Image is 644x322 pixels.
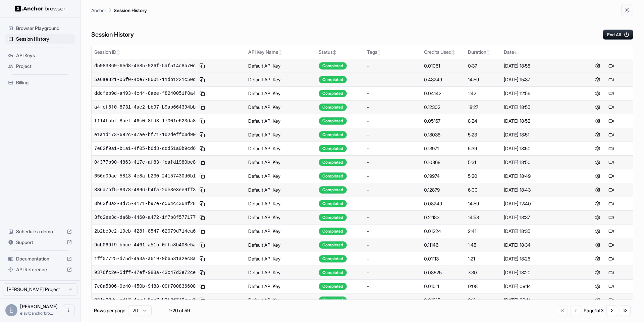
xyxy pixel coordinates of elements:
div: 0.01011 [424,283,463,290]
div: Schedule a demo [5,226,75,237]
div: 5:39 [468,145,498,152]
div: Credits Used [424,49,463,55]
td: Default API Key [246,197,316,210]
td: Default API Key [246,128,316,142]
div: Duration [468,49,498,55]
div: 8:24 [468,118,498,124]
div: Completed [319,62,347,70]
span: 9cb069f9-bbce-4461-a51b-0ffc8b408e5a [94,242,196,248]
div: 0.19974 [424,173,463,179]
td: Default API Key [246,155,316,169]
div: Browser Playground [5,23,75,34]
span: Billing [16,79,72,86]
div: 0.43249 [424,76,463,83]
div: Support [5,237,75,248]
div: Status [319,49,362,55]
div: [DATE] 18:52 [504,118,573,124]
span: 981c02de-e4f7-4ead-8ce7-b2f26710bae7 [94,297,196,304]
div: 0.10868 [424,159,463,166]
div: 0.13971 [424,145,463,152]
div: Completed [319,104,347,111]
div: Completed [319,214,347,221]
td: Default API Key [246,100,316,114]
div: 0:37 [468,63,498,69]
div: 1-20 of 59 [162,307,196,314]
div: Tags [367,49,419,55]
span: ↕ [116,50,120,55]
p: Anchor [91,7,106,14]
p: Rows per page [94,307,125,314]
span: 886a7bf5-8078-4896-b4fa-2de3e3ee9ff3 [94,187,196,193]
div: [DATE] 18:20 [504,269,573,276]
div: 0.11146 [424,242,463,248]
div: Completed [319,76,347,83]
td: Default API Key [246,210,316,224]
nav: breadcrumb [91,6,147,14]
div: Completed [319,117,347,125]
div: Completed [319,131,347,138]
td: Default API Key [246,73,316,86]
span: 7c8a5806-9e40-450b-9488-09f700836608 [94,283,196,290]
div: [DATE] 18:37 [504,214,573,221]
span: d5983869-6ed8-4e85-926f-5af514c8b70c [94,63,196,69]
div: Session ID [94,49,243,55]
div: Completed [319,283,347,290]
div: Page 1 of 3 [584,307,604,314]
span: 2b2bc9e2-10eb-428f-8547-62079d714ea6 [94,228,196,235]
div: [DATE] 18:49 [504,173,573,179]
div: E [5,304,17,316]
span: Session History [16,36,72,42]
div: Completed [319,186,347,194]
div: - [367,90,419,97]
div: - [367,283,419,290]
div: 0.18038 [424,131,463,138]
td: Default API Key [246,224,316,238]
span: 3b63f3a2-4d75-4171-b97e-c564c4364f28 [94,200,196,207]
div: - [367,63,419,69]
div: - [367,200,419,207]
span: 3fc2ee3c-da6b-4460-a472-1f7b8f577177 [94,214,196,221]
div: - [367,145,419,152]
div: Date [504,49,573,55]
span: Documentation [16,255,64,262]
p: Session History [114,7,147,14]
div: - [367,104,419,111]
div: 1:42 [468,90,498,97]
div: Completed [319,296,347,304]
span: 9376fc2e-5dff-47ef-988a-43c47d3e72ce [94,269,196,276]
div: 2:41 [468,228,498,235]
div: 7:30 [468,269,498,276]
span: 5a6ae821-05f0-4ce7-8601-11db1221c50d [94,76,196,83]
div: 0.08249 [424,200,463,207]
div: - [367,131,419,138]
div: - [367,187,419,193]
div: - [367,76,419,83]
span: elay@anchorbrowser.io [20,311,53,316]
div: Billing [5,77,75,88]
div: [DATE] 09:14 [504,283,573,290]
span: 7e82f9a1-b1a1-4f05-b6d3-ddd51a0b9cd6 [94,145,196,152]
div: [DATE] 18:26 [504,255,573,262]
div: - [367,118,419,124]
div: 0:08 [468,283,498,290]
span: ↕ [451,50,455,55]
div: [DATE] 18:50 [504,145,573,152]
div: - [367,269,419,276]
div: 5:23 [468,131,498,138]
span: ↓ [514,50,518,55]
button: End All [603,30,633,40]
span: Schedule a demo [16,228,64,235]
td: Default API Key [246,59,316,73]
td: Default API Key [246,183,316,197]
span: ddcfeb9d-a493-4c44-8aee-f8240051f8a4 [94,90,196,97]
div: Completed [319,90,347,97]
div: 14:59 [468,76,498,83]
div: Completed [319,269,347,276]
div: 0.01224 [424,228,463,235]
div: - [367,297,419,304]
div: - [367,228,419,235]
div: Completed [319,200,347,207]
div: 0.01051 [424,63,463,69]
div: 0.01113 [424,255,463,262]
div: [DATE] 18:55 [504,104,573,111]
